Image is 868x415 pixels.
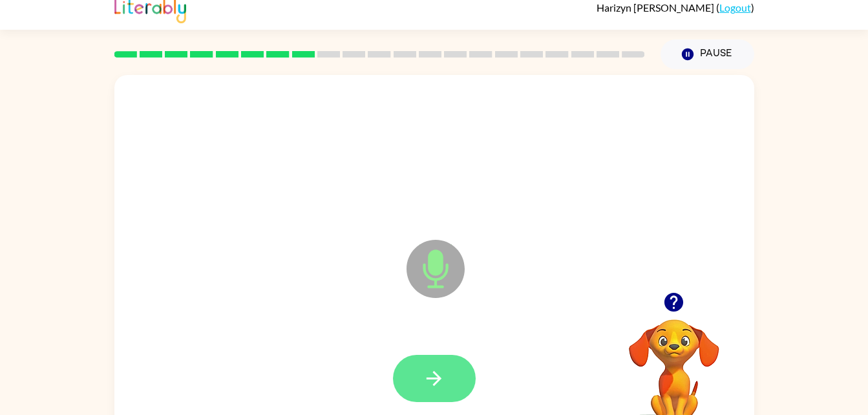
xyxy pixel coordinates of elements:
[597,1,716,14] span: Harizyn [PERSON_NAME]
[661,39,754,69] button: Pause
[719,1,751,14] a: Logout
[597,1,754,14] div: ( )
